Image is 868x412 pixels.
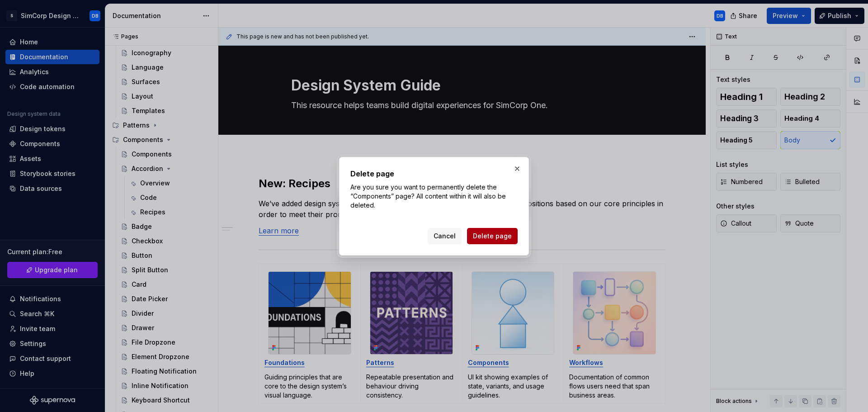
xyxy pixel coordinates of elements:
span: Cancel [434,232,456,241]
span: Delete page [473,232,512,241]
h2: Delete page [350,168,518,179]
p: Are you sure you want to permanently delete the “Components” page? All content within it will als... [350,183,518,210]
button: Cancel [428,228,462,244]
button: Delete page [467,228,518,244]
